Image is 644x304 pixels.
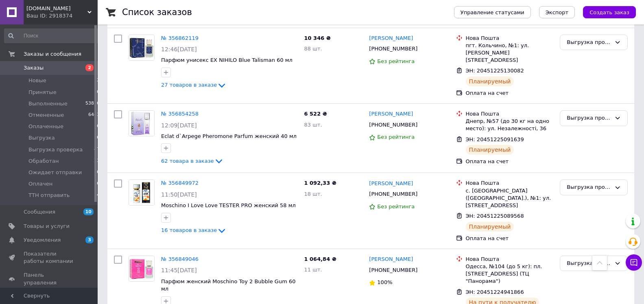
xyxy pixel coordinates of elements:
[28,134,55,142] span: Выгрузка
[369,122,417,128] span: [PHONE_NUMBER]
[161,133,297,139] a: Eclat d`Arpege Pheromone Parfum женский 40 мл
[466,136,524,142] span: ЭН: 20451225091639
[28,77,46,84] span: Новые
[466,118,554,132] div: Днепр, №57 (до 30 кг на одно место): ул. Незалежності, 36
[24,236,61,244] span: Уведомления
[129,111,154,136] img: Фото товару
[304,111,327,117] span: 6 522 ₴
[369,256,413,263] a: [PERSON_NAME]
[94,157,100,165] span: 23
[161,180,199,186] a: № 356849972
[28,157,59,165] span: Обработан
[161,158,214,164] span: 62 товара в заказе
[466,90,554,97] div: Оплата на счет
[97,192,100,199] span: 4
[466,110,554,118] div: Нова Пошта
[377,58,415,64] span: Без рейтинга
[466,222,514,232] div: Планируемый
[28,146,83,153] span: Выгрузка проверка
[28,100,68,107] span: Выполненные
[129,256,154,281] img: Фото товару
[161,202,296,208] a: Moschino I Love Love TESTER PRO женский 58 мл
[24,64,44,72] span: Заказы
[161,227,217,233] span: 16 товаров в заказе
[161,82,217,88] span: 27 товаров в заказе
[466,158,554,165] div: Оплата на счет
[539,6,575,18] button: Экспорт
[97,169,100,176] span: 0
[129,180,154,205] img: Фото товару
[461,9,524,15] span: Управление статусами
[122,7,192,17] h1: Список заказов
[304,256,336,262] span: 1 064,84 ₴
[546,9,568,15] span: Экспорт
[88,112,100,119] span: 6443
[24,250,75,265] span: Показатели работы компании
[83,208,94,215] span: 10
[304,122,322,128] span: 83 шт.
[377,134,415,140] span: Без рейтинга
[161,57,293,63] a: Парфюм унисекс EX NIHILO Blue Talisman 60 мл
[161,267,197,273] span: 11:45[DATE]
[466,77,514,86] div: Планируемый
[567,38,611,47] div: Выгрузка проверка
[4,28,100,43] input: Поиск
[369,110,413,118] a: [PERSON_NAME]
[24,271,75,286] span: Панель управления
[161,82,227,88] a: 27 товаров в заказе
[26,5,87,12] span: OPTCOSMETIKA.COM
[575,9,636,15] a: Создать заказ
[161,122,197,129] span: 12:09[DATE]
[129,256,155,282] a: Фото товару
[94,146,100,153] span: 47
[28,112,64,119] span: Отмененные
[161,278,295,292] a: Парфюм женский Moschino Toy 2 Bubble Gum 60 мл
[24,50,81,58] span: Заказы и сообщения
[129,179,155,206] a: Фото товару
[161,46,197,52] span: 12:46[DATE]
[466,35,554,42] div: Нова Пошта
[454,6,531,18] button: Управление статусами
[129,35,155,61] a: Фото товару
[161,111,199,117] a: № 356854258
[466,145,514,155] div: Планируемый
[97,123,100,130] span: 0
[28,180,52,188] span: Оплачен
[304,180,336,186] span: 1 092,33 ₴
[129,35,154,60] img: Фото товару
[369,191,417,197] span: [PHONE_NUMBER]
[28,169,82,176] span: Ожидает отправки
[626,254,642,271] button: Чат с покупателем
[28,89,57,96] span: Принятые
[369,46,417,52] span: [PHONE_NUMBER]
[161,158,224,164] a: 62 товара в заказе
[28,192,70,199] span: ТТН отправить
[567,114,611,122] div: Выгрузка проверка
[161,191,197,198] span: 11:50[DATE]
[304,46,322,52] span: 88 шт.
[161,35,199,41] a: № 356862119
[466,235,554,242] div: Оплата на счет
[466,256,554,263] div: Нова Пошта
[94,180,100,188] span: 10
[377,279,392,285] span: 100%
[24,223,70,230] span: Товары и услуги
[85,236,94,243] span: 3
[466,187,554,210] div: с. [GEOGRAPHIC_DATA] ([GEOGRAPHIC_DATA].), №1: ул. [STREET_ADDRESS]
[369,35,413,42] a: [PERSON_NAME]
[161,256,199,262] a: № 356849046
[304,267,322,273] span: 11 шт.
[85,64,94,71] span: 2
[466,289,524,295] span: ЭН: 20451224941866
[583,6,636,18] button: Создать заказ
[466,68,524,74] span: ЭН: 20451225130082
[97,77,100,84] span: 2
[369,267,417,273] span: [PHONE_NUMBER]
[28,123,63,130] span: Оплаченные
[304,191,322,197] span: 18 шт.
[466,42,554,64] div: пгт. Кольчино, №1: ул. [PERSON_NAME][STREET_ADDRESS]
